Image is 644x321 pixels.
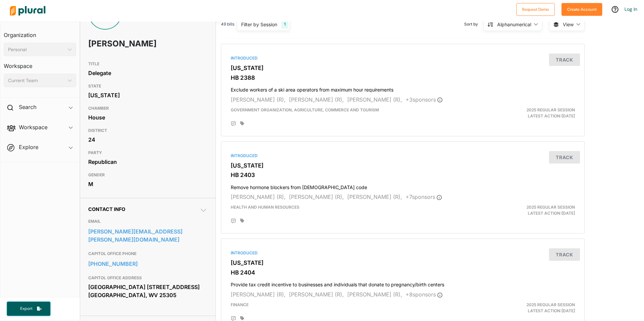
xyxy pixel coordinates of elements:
div: Latest Action: [DATE] [462,302,580,314]
span: 2025 Regular Session [526,205,575,210]
div: [GEOGRAPHIC_DATA] [STREET_ADDRESS] [GEOGRAPHIC_DATA], WV 25305 [88,282,207,300]
div: Personal [8,46,65,53]
div: Add tags [240,316,244,321]
h3: [US_STATE] [231,65,575,71]
h3: [US_STATE] [231,162,575,169]
h3: TITLE [88,60,207,68]
h4: Remove hormone blockers from [DEMOGRAPHIC_DATA] code [231,181,575,190]
h3: Organization [4,25,76,40]
span: [PERSON_NAME] (R), [347,96,402,103]
button: Track [549,53,580,66]
h3: PARTY [88,149,207,157]
span: [PERSON_NAME] (R), [347,291,402,298]
span: Finance [231,302,249,307]
div: Delegate [88,68,207,78]
span: + 7 sponsor s [406,193,442,200]
h3: CAPITOL OFFICE PHONE [88,250,207,258]
h3: [US_STATE] [231,259,575,266]
div: 24 [88,135,207,145]
h3: HB 2388 [231,74,575,81]
span: [PERSON_NAME] (R), [289,291,344,298]
span: [PERSON_NAME] (R), [231,291,286,298]
span: [PERSON_NAME] (R), [289,96,344,103]
span: 2025 Regular Session [526,107,575,112]
button: Request Demo [516,3,555,16]
h3: GENDER [88,171,207,179]
span: Government Organization, Agriculture, Commerce and Tourism [231,107,379,112]
h3: DISTRICT [88,127,207,135]
div: Add tags [240,121,244,126]
div: Add Position Statement [231,121,236,127]
div: M [88,179,207,189]
h3: EMAIL [88,217,207,225]
button: Create Account [561,3,602,16]
a: [PHONE_NUMBER] [88,259,207,269]
span: Health and Human Resources [231,205,299,210]
div: Introduced [231,55,575,61]
span: [PERSON_NAME] (R), [289,193,344,200]
div: Alphanumerical [497,21,531,28]
div: Add Position Statement [231,218,236,224]
h3: HB 2404 [231,269,575,276]
a: Log In [624,6,637,12]
div: Latest Action: [DATE] [462,107,580,119]
div: Introduced [231,250,575,256]
div: Add tags [240,218,244,223]
button: Track [549,248,580,261]
button: Export [7,301,51,316]
h3: HB 2403 [231,172,575,178]
h3: Workspace [4,56,76,71]
span: Contact Info [88,206,125,212]
h3: CAPITOL OFFICE ADDRESS [88,274,207,282]
div: 1 [281,20,288,29]
a: [PERSON_NAME][EMAIL_ADDRESS][PERSON_NAME][DOMAIN_NAME] [88,226,207,245]
span: View [563,21,574,28]
span: Export [15,306,37,312]
div: House [88,112,207,122]
a: Request Demo [516,5,555,12]
div: Republican [88,157,207,167]
span: [PERSON_NAME] (R), [347,193,402,200]
div: Filter by Session [241,21,277,28]
div: Current Team [8,77,65,84]
span: + 8 sponsor s [406,291,443,298]
a: Create Account [561,5,602,12]
span: [PERSON_NAME] (R), [231,96,286,103]
span: 2025 Regular Session [526,302,575,307]
div: [US_STATE] [88,90,207,100]
span: Sort by [464,21,483,27]
button: Track [549,151,580,164]
div: Introduced [231,153,575,159]
h4: Exclude workers of a ski area operators from maximum hour requirements [231,84,575,93]
span: 49 bills [221,21,234,27]
h3: STATE [88,82,207,90]
span: + 3 sponsor s [406,96,443,103]
div: Latest Action: [DATE] [462,204,580,216]
span: [PERSON_NAME] (R), [231,193,286,200]
h4: Provide tax credit incentive to businesses and individuals that donate to pregnancy/birth centers [231,279,575,288]
h2: Search [19,103,36,111]
h1: [PERSON_NAME] [88,34,160,54]
h3: CHAMBER [88,104,207,112]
